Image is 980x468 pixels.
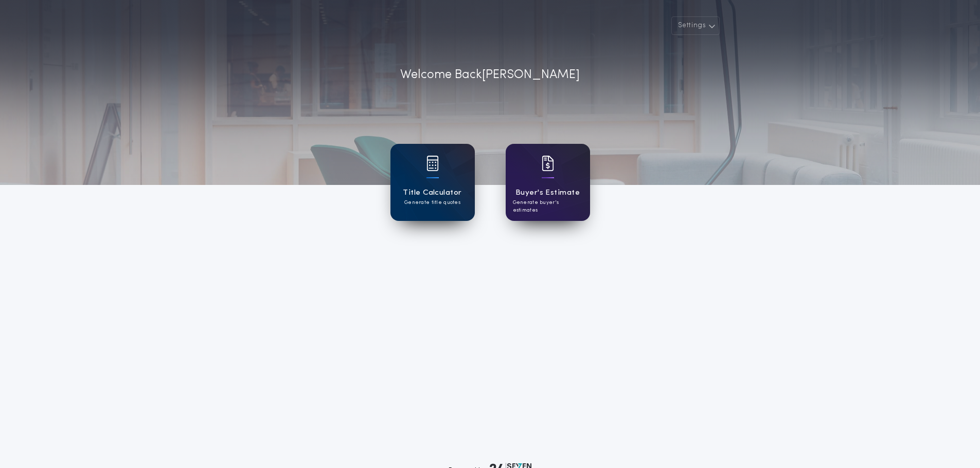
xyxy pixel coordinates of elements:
[515,187,580,199] h1: Buyer's Estimate
[403,187,461,199] h1: Title Calculator
[400,66,580,84] p: Welcome Back [PERSON_NAME]
[513,199,583,214] p: Generate buyer's estimates
[404,199,460,207] p: Generate title quotes
[506,144,590,221] a: card iconBuyer's EstimateGenerate buyer's estimates
[542,156,554,171] img: card icon
[671,16,720,35] button: Settings
[426,156,439,171] img: card icon
[390,144,475,221] a: card iconTitle CalculatorGenerate title quotes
